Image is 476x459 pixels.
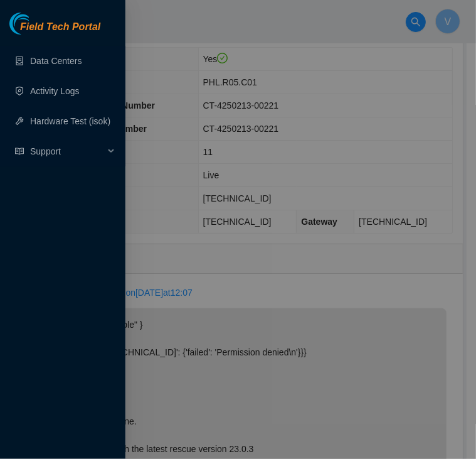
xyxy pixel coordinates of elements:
[9,13,63,35] img: Akamai Technologies
[30,139,104,164] span: Support
[9,23,100,39] a: Akamai TechnologiesField Tech Portal
[15,147,24,156] span: read
[30,86,80,96] a: Activity Logs
[30,116,110,126] a: Hardware Test (isok)
[20,21,100,33] span: Field Tech Portal
[30,56,82,66] a: Data Centers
